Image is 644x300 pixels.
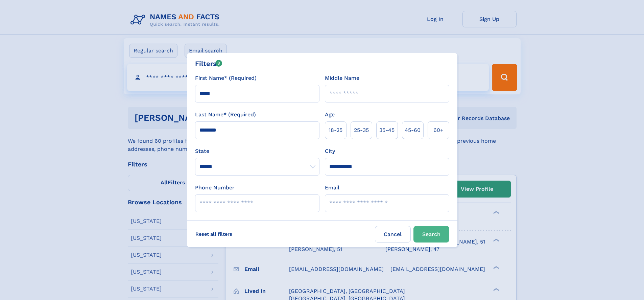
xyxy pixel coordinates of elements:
[379,126,395,134] span: 35‑45
[195,74,257,82] label: First Name* (Required)
[433,126,444,134] span: 60+
[329,126,342,134] span: 18‑25
[191,226,237,242] label: Reset all filters
[195,111,256,119] label: Last Name* (Required)
[413,226,449,243] button: Search
[325,147,335,155] label: City
[325,184,339,192] label: Email
[405,126,421,134] span: 45‑60
[325,111,335,119] label: Age
[354,126,369,134] span: 25‑35
[195,184,235,192] label: Phone Number
[195,147,319,155] label: State
[325,74,359,82] label: Middle Name
[375,226,411,243] label: Cancel
[195,59,222,69] div: Filters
